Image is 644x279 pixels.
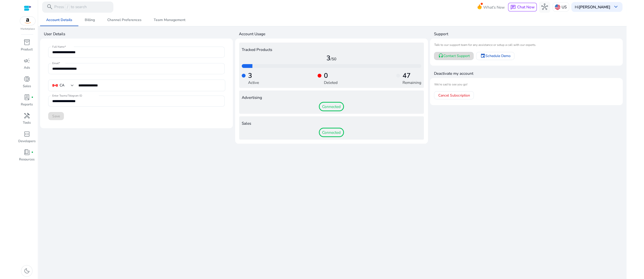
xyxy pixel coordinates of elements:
[16,25,29,38] img: d_698202126_company_1720767425707_698202126
[242,121,421,126] h4: Sales
[579,4,610,10] b: [PERSON_NAME]
[21,102,33,107] p: Reports
[541,4,548,10] span: hub
[23,120,31,125] p: Tools
[248,80,259,85] p: Active
[85,18,95,22] span: Billing
[24,39,30,46] span: inventory_2
[403,72,421,80] h4: 47
[438,93,470,98] span: Cancel Subscription
[3,138,97,156] textarea: Type your message and hit 'Enter'
[612,4,619,10] span: keyboard_arrow_down
[575,5,610,9] p: Hi
[562,3,567,11] p: US
[24,131,30,137] span: code_blocks
[18,56,36,75] a: campaignAds
[319,102,344,111] span: Connected
[46,18,72,22] span: Account Details
[23,84,31,89] p: Sales
[21,47,33,52] p: Product
[403,80,421,85] p: Remaining
[18,148,36,166] a: book_4fiber_manual_recordResources
[19,157,34,162] p: Resources
[83,3,95,15] div: Minimize live chat window
[24,58,30,64] span: campaign
[24,268,30,274] span: dark_mode
[517,4,534,10] span: Chat Now
[18,75,36,93] a: donut_smallSales
[24,149,30,156] span: book_4
[242,47,421,52] h4: Tracked Products
[434,31,623,37] h4: Support
[434,91,474,99] a: Cancel Subscription
[52,45,64,48] mat-label: Full Name
[154,18,185,22] span: Team Management
[60,83,64,88] div: CA
[34,28,93,35] div: Chat with us now
[319,128,344,137] span: Connected
[46,4,53,10] span: search
[483,3,505,12] span: What's New
[248,72,259,80] h4: 3
[508,3,537,11] button: chatChat Now
[24,94,30,101] span: lab_profile
[20,17,35,25] img: amazon.svg
[443,53,469,59] span: Contact Support
[480,53,485,59] mat-icon: event
[539,2,550,13] button: hub
[434,71,623,76] h4: Deactivate my account
[18,93,36,111] a: lab_profilefiber_manual_recordReports
[65,4,70,10] span: /
[18,139,36,144] p: Developers
[434,52,474,60] a: Contact Support
[31,151,33,154] span: fiber_manual_record
[31,96,33,99] span: fiber_manual_record
[434,82,619,87] mat-card-subtitle: We’re sad to see you go!
[24,76,30,82] span: donut_small
[485,53,510,59] span: Schedule Demo
[324,72,338,80] h4: 0
[52,94,82,98] mat-label: Enter Teams/Telegram ID
[324,80,338,85] p: Deleted
[438,53,443,59] mat-icon: headset
[29,64,70,115] span: We're online!
[239,31,428,37] h4: Account Usage
[21,27,35,31] p: Marketplace
[52,61,59,65] mat-label: Email
[24,113,30,119] span: handyman
[107,18,142,22] span: Channel Preferences
[44,31,233,37] h4: User Details
[242,95,421,100] h4: Advertising
[242,54,421,62] h4: 3
[6,28,13,35] div: Navigation go back
[24,65,30,70] p: Ads
[555,4,560,10] img: us.svg
[18,111,36,129] a: handymanTools
[330,56,336,62] span: /50
[510,5,516,10] span: chat
[18,38,36,56] a: inventory_2Product
[434,43,619,47] mat-card-subtitle: Talk to our support team for any assistance or setup a call with our experts.
[18,130,36,148] a: code_blocksDevelopers
[54,4,87,10] p: Press to search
